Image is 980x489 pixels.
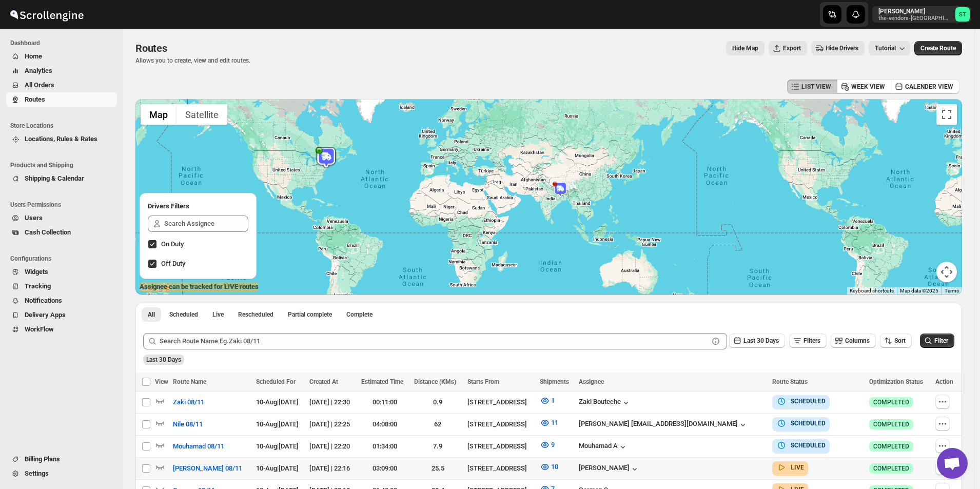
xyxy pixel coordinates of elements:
button: 1 [534,393,561,409]
div: [STREET_ADDRESS] [467,397,534,407]
button: SCHEDULED [776,396,826,406]
button: Widgets [6,265,117,279]
a: Terms [945,288,959,294]
span: 1 [551,397,555,404]
div: 0.9 [414,397,461,407]
button: WorkFlow [6,322,117,337]
span: Scheduled [169,310,198,319]
button: 10 [534,459,564,475]
span: COMPLETED [873,442,909,451]
button: LIVE [776,462,804,473]
button: All routes [142,307,161,322]
span: Last 30 Days [146,356,181,363]
button: Nile 08/11 [167,416,209,433]
button: Show street map [141,104,177,125]
span: Mouhamad 08/11 [173,441,224,452]
img: Google [138,281,172,295]
span: Live [212,310,224,319]
span: Hide Map [732,44,758,52]
span: Route Status [772,378,808,385]
b: SCHEDULED [791,442,826,449]
span: Home [25,52,42,60]
span: Users Permissions [10,201,118,209]
span: Action [935,378,953,385]
span: Nile 08/11 [173,419,203,429]
span: 10-Aug | [DATE] [256,442,299,450]
div: [DATE] | 22:30 [309,397,355,407]
button: Mouhamad A [579,442,628,452]
div: 7.9 [414,441,461,452]
span: Routes [135,42,167,54]
img: ScrollEngine [8,2,85,27]
span: CALENDER VIEW [905,83,953,91]
button: Map camera controls [936,262,957,282]
span: Sort [894,337,906,344]
button: Zaki Bouteche [579,398,631,408]
span: [PERSON_NAME] 08/11 [173,463,242,474]
button: LIST VIEW [787,80,837,94]
div: [DATE] | 22:16 [309,463,355,474]
span: WEEK VIEW [851,83,885,91]
span: Route Name [173,378,206,385]
b: SCHEDULED [791,398,826,405]
span: Partial complete [288,310,332,319]
span: Rescheduled [238,310,273,319]
span: Analytics [25,67,52,74]
div: 01:34:00 [361,441,408,452]
span: 9 [551,441,555,448]
button: Create Route [914,41,962,55]
span: Filter [934,337,948,344]
button: Hide Drivers [811,41,865,55]
div: 00:11:00 [361,397,408,407]
span: WorkFlow [25,325,54,333]
button: Export [769,41,807,55]
span: Delivery Apps [25,311,66,319]
span: Distance (KMs) [414,378,456,385]
span: Cash Collection [25,228,71,236]
button: Users [6,211,117,225]
span: 10 [551,463,558,471]
div: [STREET_ADDRESS] [467,463,534,474]
span: Notifications [25,297,62,304]
span: Configurations [10,255,118,263]
span: Filters [803,337,820,344]
span: All [148,310,155,319]
button: Billing Plans [6,452,117,466]
span: Tracking [25,282,51,290]
span: Complete [346,310,373,319]
button: Routes [6,92,117,107]
button: Map action label [726,41,765,55]
span: Created At [309,378,338,385]
button: Shipping & Calendar [6,171,117,186]
h2: Drivers Filters [148,201,248,211]
input: Search Route Name Eg.Zaki 08/11 [160,333,709,349]
button: Tracking [6,279,117,294]
span: COMPLETED [873,464,909,473]
span: Hide Drivers [826,44,858,52]
span: All Orders [25,81,54,89]
span: Columns [845,337,870,344]
button: Filter [920,334,954,348]
button: WEEK VIEW [837,80,891,94]
span: View [155,378,168,385]
span: Export [783,44,801,52]
span: Optimization Status [869,378,923,385]
span: Assignee [579,378,604,385]
span: COMPLETED [873,398,909,406]
button: Delivery Apps [6,308,117,322]
span: Estimated Time [361,378,403,385]
span: Create Route [920,44,956,52]
span: LIST VIEW [801,83,831,91]
div: 25.5 [414,463,461,474]
p: [PERSON_NAME] [878,7,951,15]
span: Locations, Rules & Rates [25,135,97,143]
button: 11 [534,415,564,431]
div: [DATE] | 22:25 [309,419,355,429]
span: 10-Aug | [DATE] [256,464,299,472]
label: Assignee can be tracked for LIVE routes [140,282,259,292]
div: 03:09:00 [361,463,408,474]
button: Settings [6,466,117,481]
span: Shipping & Calendar [25,174,84,182]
